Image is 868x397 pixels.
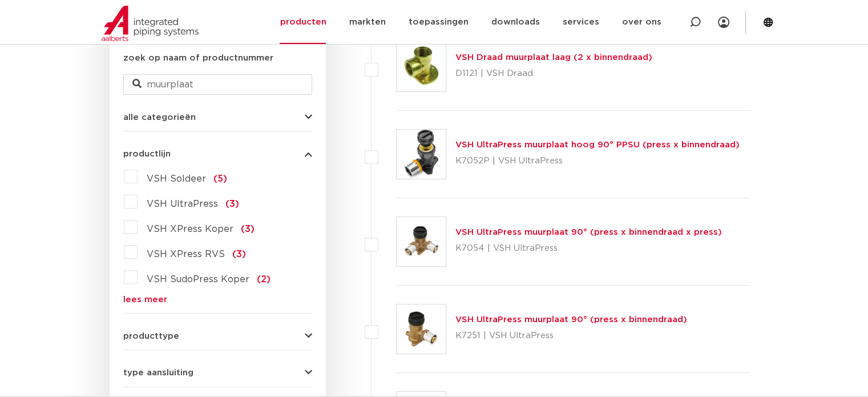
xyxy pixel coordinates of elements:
[455,239,722,258] p: K7054 | VSH UltraPress
[147,199,218,208] span: VSH UltraPress
[147,174,206,183] span: VSH Soldeer
[232,250,246,259] span: (3)
[241,224,255,234] span: (3)
[455,53,652,62] a: VSH Draad muurplaat laag (2 x binnendraad)
[123,113,312,122] button: alle categorieën
[123,74,312,95] input: zoeken
[123,51,273,65] label: zoek op naam of productnummer
[225,199,239,208] span: (3)
[213,174,227,183] span: (5)
[123,332,312,340] button: producttype
[455,141,740,149] a: VSH UltraPress muurplaat hoog 90° PPSU (press x binnendraad)
[123,150,312,158] button: productlijn
[123,150,171,158] span: productlijn
[455,228,722,236] a: VSH UltraPress muurplaat 90° (press x binnendraad x press)
[257,275,271,284] span: (2)
[455,152,740,170] p: K7052P | VSH UltraPress
[123,332,179,340] span: producttype
[397,304,446,354] img: Thumbnail for VSH UltraPress muurplaat 90° (press x binnendraad)
[147,224,233,234] span: VSH XPress Koper
[397,217,446,266] img: Thumbnail for VSH UltraPress muurplaat 90° (press x binnendraad x press)
[147,275,249,284] span: VSH SudoPress Koper
[455,315,687,324] a: VSH UltraPress muurplaat 90° (press x binnendraad)
[123,295,312,304] a: lees meer
[123,368,312,377] button: type aansluiting
[455,327,687,345] p: K7251 | VSH UltraPress
[147,250,225,259] span: VSH XPress RVS
[397,130,446,179] img: Thumbnail for VSH UltraPress muurplaat hoog 90° PPSU (press x binnendraad)
[123,368,193,377] span: type aansluiting
[397,42,446,91] img: Thumbnail for VSH Draad muurplaat laag (2 x binnendraad)
[123,113,196,122] span: alle categorieën
[455,65,652,83] p: D1121 | VSH Draad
